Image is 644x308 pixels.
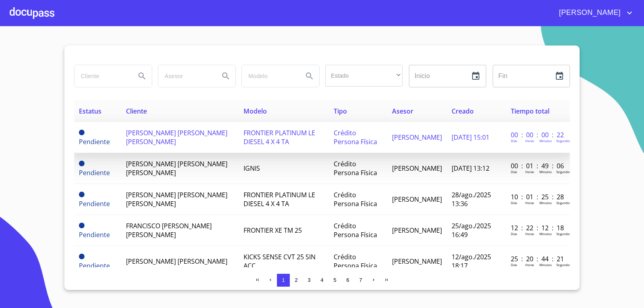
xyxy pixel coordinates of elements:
span: Cliente [126,107,147,116]
span: FRONTIER PLATINUM LE DIESEL 4 X 4 TA [244,190,315,208]
span: 2 [295,277,297,283]
span: [PERSON_NAME] [PERSON_NAME] [PERSON_NAME] [126,128,227,146]
p: Minutos [539,170,552,174]
button: Search [300,66,319,86]
p: Minutos [539,232,552,236]
button: 6 [341,274,354,287]
span: Pendiente [79,192,85,197]
span: [PERSON_NAME] [392,195,442,204]
span: 7 [359,277,362,283]
span: [PERSON_NAME] [392,226,442,235]
span: 1 [282,277,285,283]
p: Minutos [539,201,552,205]
span: Crédito Persona Física [334,252,377,270]
span: [DATE] 15:01 [452,133,489,142]
button: 5 [328,274,341,287]
button: 7 [354,274,367,287]
p: Segundos [556,138,571,143]
p: 25 : 20 : 44 : 21 [511,254,565,263]
span: Pendiente [79,254,85,259]
input: search [158,65,213,87]
p: Dias [511,138,517,143]
p: Segundos [556,170,571,174]
span: Asesor [392,107,413,116]
span: FRONTIER XE TM 25 [244,226,302,235]
span: Pendiente [79,261,110,270]
span: Pendiente [79,161,85,166]
span: Pendiente [79,223,85,228]
span: 5 [333,277,336,283]
span: 4 [320,277,323,283]
span: Pendiente [79,137,110,146]
p: Segundos [556,263,571,267]
button: 1 [277,274,290,287]
p: Dias [511,263,517,267]
button: 2 [290,274,303,287]
span: 12/ago./2025 18:17 [452,252,491,270]
p: Dias [511,232,517,236]
span: [PERSON_NAME] [553,6,625,19]
p: Minutos [539,263,552,267]
span: KICKS SENSE CVT 25 SIN ACC [244,252,316,270]
span: 28/ago./2025 13:36 [452,190,491,208]
div: ​ [325,65,402,87]
button: Search [216,66,235,86]
p: Horas [525,170,534,174]
span: [PERSON_NAME] [PERSON_NAME] [126,257,227,266]
p: Minutos [539,138,552,143]
button: 3 [303,274,316,287]
p: 00 : 01 : 49 : 06 [511,161,565,170]
p: 12 : 22 : 12 : 18 [511,223,565,232]
span: FRANCISCO [PERSON_NAME] [PERSON_NAME] [126,221,212,239]
p: Segundos [556,201,571,205]
p: Horas [525,263,534,267]
p: Dias [511,201,517,205]
span: Crédito Persona Física [334,159,377,177]
span: FRONTIER PLATINUM LE DIESEL 4 X 4 TA [244,128,315,146]
span: [PERSON_NAME] [392,257,442,266]
p: Segundos [556,232,571,236]
p: 10 : 01 : 25 : 28 [511,192,565,201]
p: Horas [525,232,534,236]
p: Horas [525,138,534,143]
button: 4 [316,274,328,287]
span: [PERSON_NAME] [392,133,442,142]
span: [PERSON_NAME] [PERSON_NAME] [PERSON_NAME] [126,190,227,208]
span: Modelo [244,107,267,116]
span: Pendiente [79,230,110,239]
span: Pendiente [79,130,85,135]
span: 3 [308,277,310,283]
span: Crédito Persona Física [334,190,377,208]
input: search [242,65,297,87]
span: Crédito Persona Física [334,128,377,146]
span: [PERSON_NAME] [392,164,442,173]
span: 25/ago./2025 16:49 [452,221,491,239]
button: account of current user [553,6,634,19]
span: Tipo [334,107,347,116]
span: Estatus [79,107,101,116]
span: [DATE] 13:12 [452,164,489,173]
p: Horas [525,201,534,205]
span: [PERSON_NAME] [PERSON_NAME] [PERSON_NAME] [126,159,227,177]
button: Search [132,66,152,86]
p: Dias [511,170,517,174]
span: IGNIS [244,164,260,173]
span: Creado [452,107,474,116]
span: 6 [346,277,349,283]
p: 00 : 00 : 00 : 22 [511,130,565,139]
span: Pendiente [79,168,110,177]
input: search [74,65,129,87]
span: Pendiente [79,199,110,208]
span: Crédito Persona Física [334,221,377,239]
span: Tiempo total [511,107,549,116]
